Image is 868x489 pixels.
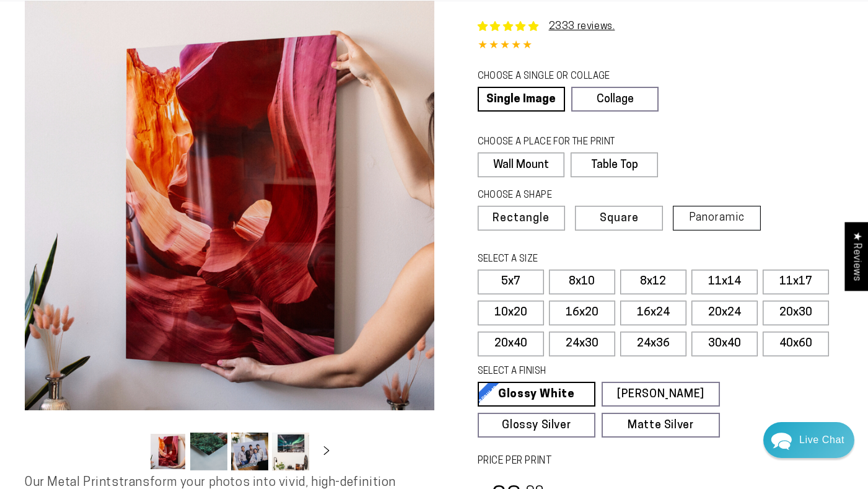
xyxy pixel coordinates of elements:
[478,365,693,379] legend: SELECT A FINISH
[478,37,844,55] div: 4.85 out of 5.0 stars
[620,270,686,294] label: 8x12
[691,332,758,356] label: 30x40
[549,22,615,32] a: 2333 reviews.
[799,422,844,458] div: Contact Us Directly
[190,433,227,470] button: Load image 2 in gallery view
[763,332,829,356] label: 40x60
[478,332,544,356] label: 20x40
[689,212,745,224] span: Panoramic
[602,382,720,407] a: [PERSON_NAME]
[478,70,647,84] legend: CHOOSE A SINGLE OR COLLAGE
[844,222,868,291] div: Click to open Judge.me floating reviews tab
[149,433,186,470] button: Load image 1 in gallery view
[763,301,829,325] label: 20x30
[549,332,615,356] label: 24x30
[478,87,565,112] a: Single Image
[763,270,829,294] label: 11x17
[478,189,648,203] legend: CHOOSE A SHAPE
[478,413,596,438] a: Glossy Silver
[763,422,854,458] div: Chat widget toggle
[478,270,544,294] label: 5x7
[231,433,268,470] button: Load image 3 in gallery view
[620,301,686,325] label: 16x24
[478,152,565,177] label: Wall Mount
[691,301,758,325] label: 20x24
[571,152,658,177] label: Table Top
[493,213,550,224] span: Rectangle
[571,87,659,112] a: Collage
[272,433,309,470] button: Load image 4 in gallery view
[478,454,844,469] label: PRICE PER PRINT
[478,382,596,407] a: Glossy White
[478,301,544,325] label: 10x20
[602,413,720,438] a: Matte Silver
[620,332,686,356] label: 24x36
[25,1,434,474] media-gallery: Gallery Viewer
[478,253,693,267] legend: SELECT A SIZE
[118,438,146,465] button: Slide left
[600,213,639,224] span: Square
[313,438,340,465] button: Slide right
[478,136,647,149] legend: CHOOSE A PLACE FOR THE PRINT
[549,301,615,325] label: 16x20
[549,270,615,294] label: 8x10
[691,270,758,294] label: 11x14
